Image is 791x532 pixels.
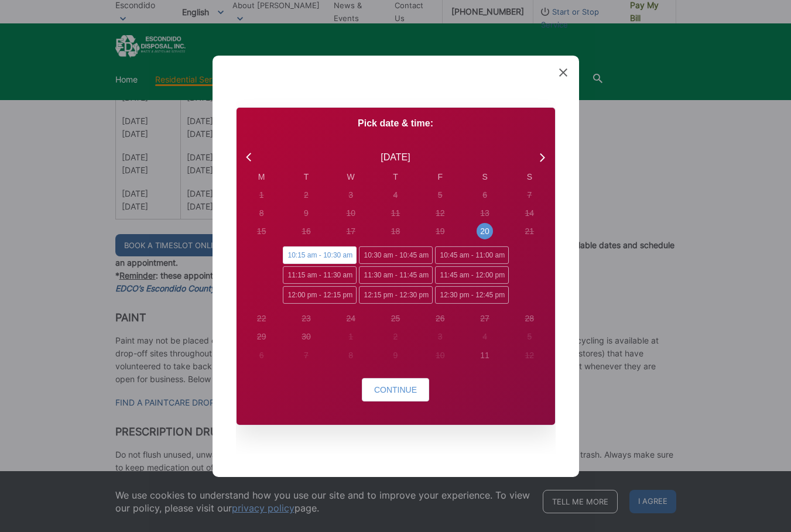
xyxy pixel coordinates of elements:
[463,170,507,183] div: S
[346,313,355,325] div: 24
[480,207,489,219] div: 13
[257,331,266,343] div: 29
[283,266,357,284] span: 11:15 am - 11:30 am
[304,207,309,219] div: 9
[283,286,357,304] span: 12:00 pm - 12:15 pm
[259,349,264,361] div: 6
[391,225,400,238] div: 18
[302,225,311,238] div: 16
[436,225,445,238] div: 19
[348,189,353,201] div: 3
[259,207,264,219] div: 8
[393,331,398,343] div: 2
[436,207,445,219] div: 12
[239,170,284,183] div: M
[525,349,535,361] div: 12
[257,313,266,325] div: 22
[480,225,489,238] div: 20
[525,225,535,238] div: 21
[257,225,266,238] div: 15
[435,246,509,264] span: 10:45 am - 11:00 am
[374,385,417,394] span: Continue
[436,313,445,325] div: 26
[373,170,417,183] div: T
[359,286,433,304] span: 12:15 pm - 12:30 pm
[302,331,311,343] div: 30
[527,189,532,201] div: 7
[304,349,309,361] div: 7
[438,189,443,201] div: 5
[348,331,353,343] div: 1
[527,331,532,343] div: 5
[507,170,552,183] div: S
[381,150,410,164] div: [DATE]
[391,207,400,219] div: 11
[346,225,355,238] div: 17
[393,189,398,201] div: 4
[525,207,535,219] div: 14
[393,349,398,361] div: 9
[359,266,433,284] span: 11:30 am - 11:45 am
[435,286,509,304] span: 12:30 pm - 12:45 pm
[259,189,264,201] div: 1
[391,313,400,325] div: 25
[436,349,445,361] div: 10
[525,313,535,325] div: 28
[346,207,355,219] div: 10
[480,313,489,325] div: 27
[435,266,509,284] span: 11:45 am - 12:00 pm
[283,246,357,264] span: 10:15 am - 10:30 am
[359,246,433,264] span: 10:30 am - 10:45 am
[237,116,555,129] p: Pick date & time:
[284,170,328,183] div: T
[482,189,487,201] div: 6
[362,378,429,401] button: Continue
[480,349,489,361] div: 11
[418,170,463,183] div: F
[482,331,487,343] div: 4
[348,349,353,361] div: 8
[304,189,309,201] div: 2
[438,331,443,343] div: 3
[328,170,373,183] div: W
[302,313,311,325] div: 23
